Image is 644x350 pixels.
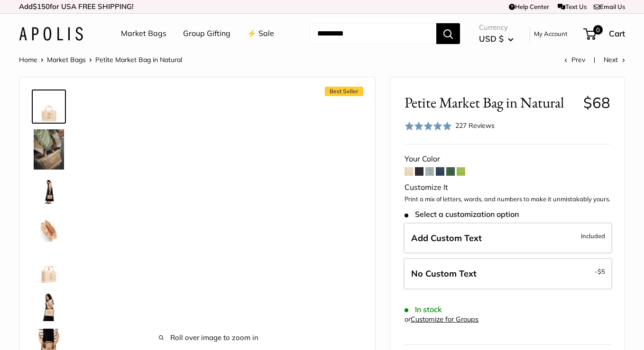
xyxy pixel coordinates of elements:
span: No Custom Text [411,268,477,279]
a: ⚡️ Sale [247,27,274,41]
a: Help Center [509,3,549,10]
span: $5 [598,268,605,275]
a: Customize for Groups [411,315,478,323]
span: $150 [33,2,50,11]
span: - [595,266,605,277]
a: Text Us [558,3,587,10]
span: Add Custom Text [411,233,482,243]
span: Petite Market Bag in Natural [405,94,576,111]
a: My Account [534,28,568,39]
span: 227 Reviews [455,121,495,130]
span: In stock [405,305,442,314]
a: Next [604,55,625,64]
a: Market Bags [121,27,166,41]
a: Prev [564,55,585,64]
img: Petite Market Bag in Natural [34,291,64,321]
input: Search... [310,23,436,44]
div: Customize It [405,180,610,195]
span: Best Seller [325,87,363,96]
img: Petite Market Bag in Natural [34,129,64,170]
img: Apolis [19,27,83,41]
a: 0 Cart [584,26,625,41]
span: Cart [609,28,625,38]
span: Currency [479,21,514,34]
label: Add Custom Text [404,223,612,254]
a: Petite Market Bag in Natural [32,127,66,171]
span: Included [581,230,605,242]
img: description_Spacious inner area with room for everything. [34,215,64,245]
span: Petite Market Bag in Natural [95,55,182,64]
p: Print a mix of letters, words, and numbers to make it unmistakably yours. [405,195,610,204]
span: 0 [593,25,603,35]
nav: Breadcrumb [19,54,182,66]
a: Petite Market Bag in Natural [32,251,66,285]
a: Petite Market Bag in Natural [32,175,66,209]
label: Leave Blank [404,258,612,289]
button: Search [436,23,460,44]
a: Market Bags [47,55,86,64]
a: Group Gifting [183,27,230,41]
span: Roll over image to zoom in [95,331,322,344]
span: Select a customization option [405,210,519,219]
div: Your Color [405,152,610,166]
img: Petite Market Bag in Natural [34,91,64,122]
div: or [405,313,478,326]
a: description_Spacious inner area with room for everything. [32,213,66,247]
button: USD $ [479,31,514,46]
a: Petite Market Bag in Natural [32,289,66,323]
span: USD $ [479,34,504,44]
img: Petite Market Bag in Natural [34,177,64,207]
a: Home [19,55,37,64]
a: Email Us [594,3,625,10]
span: $68 [583,93,610,112]
img: Petite Market Bag in Natural [34,253,64,283]
a: Petite Market Bag in Natural [32,90,66,124]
